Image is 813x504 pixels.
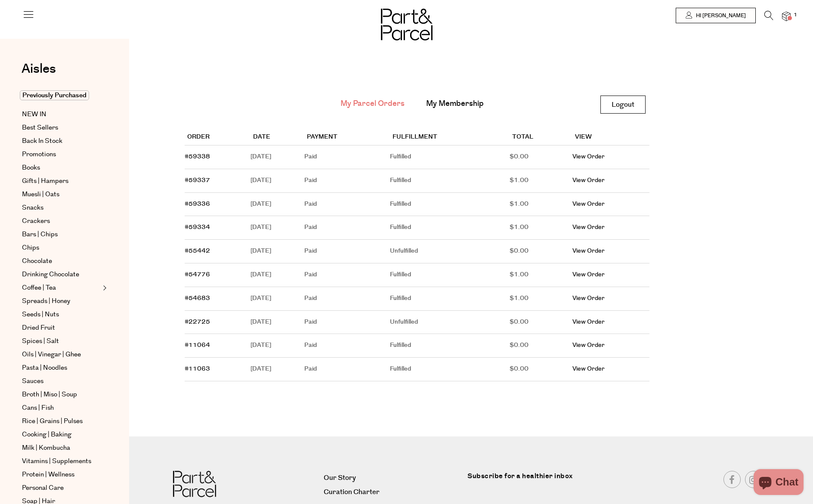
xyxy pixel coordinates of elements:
[510,263,572,287] td: $1.00
[250,358,304,381] td: [DATE]
[304,130,390,145] th: Payment
[600,96,646,114] a: Logout
[22,189,59,200] span: Muesli | Oats
[22,136,62,146] span: Back In Stock
[304,311,390,334] td: Paid
[390,334,510,358] td: Fulfilled
[22,403,54,413] span: Cans | Fish
[22,376,100,387] a: Sauces
[390,169,510,193] td: Fulfilled
[185,341,210,349] a: #11064
[304,263,390,287] td: Paid
[22,123,58,133] span: Best Sellers
[324,486,461,498] a: Curation Charter
[185,152,210,161] a: #59338
[250,334,304,358] td: [DATE]
[510,216,572,240] td: $1.00
[304,334,390,358] td: Paid
[676,8,756,23] a: Hi [PERSON_NAME]
[324,472,461,484] a: Our Story
[22,90,100,101] a: Previously Purchased
[22,390,100,400] a: Broth | Miso | Soup
[22,376,43,387] span: Sauces
[510,169,572,193] td: $1.00
[185,130,250,145] th: Order
[250,169,304,193] td: [DATE]
[22,229,100,240] a: Bars | Chips
[185,365,210,373] a: #11063
[510,311,572,334] td: $0.00
[426,98,484,109] a: My Membership
[185,270,210,279] a: #54776
[381,9,433,40] img: Part&Parcel
[22,456,91,467] span: Vitamins | Supplements
[572,294,605,303] a: View Order
[304,287,390,311] td: Paid
[390,240,510,263] td: Unfulfilled
[250,287,304,311] td: [DATE]
[173,471,216,497] img: Part&Parcel
[22,109,100,120] a: NEW IN
[510,240,572,263] td: $0.00
[572,341,605,349] a: View Order
[250,130,304,145] th: Date
[510,193,572,216] td: $1.00
[390,311,510,334] td: Unfulfilled
[250,311,304,334] td: [DATE]
[22,323,55,333] span: Dried Fruit
[22,149,56,160] span: Promotions
[22,349,100,360] a: Oils | Vinegar | Ghee
[22,363,100,373] a: Pasta | Noodles
[250,145,304,169] td: [DATE]
[22,483,100,493] a: Personal Care
[22,62,56,84] a: Aisles
[510,287,572,311] td: $1.00
[390,130,510,145] th: Fulfillment
[22,256,100,266] a: Chocolate
[22,216,100,226] a: Crackers
[250,193,304,216] td: [DATE]
[22,483,64,493] span: Personal Care
[22,309,100,320] a: Seeds | Nuts
[22,176,100,186] a: Gifts | Hampers
[572,176,605,185] a: View Order
[782,12,791,21] a: 1
[22,176,68,186] span: Gifts | Hampers
[185,318,210,326] a: #22725
[185,200,210,208] a: #59336
[22,390,77,400] span: Broth | Miso | Soup
[510,334,572,358] td: $0.00
[22,416,100,427] a: Rice | Grains | Pulses
[22,203,100,213] a: Snacks
[22,269,79,280] span: Drinking Chocolate
[572,365,605,373] a: View Order
[22,296,70,306] span: Spreads | Honey
[22,309,59,320] span: Seeds | Nuts
[22,336,59,346] span: Spices | Salt
[390,287,510,311] td: Fulfilled
[22,269,100,280] a: Drinking Chocolate
[390,193,510,216] td: Fulfilled
[22,59,56,78] span: Aisles
[390,263,510,287] td: Fulfilled
[22,430,100,440] a: Cooking | Baking
[390,145,510,169] td: Fulfilled
[22,149,100,160] a: Promotions
[22,416,83,427] span: Rice | Grains | Pulses
[390,358,510,381] td: Fulfilled
[304,169,390,193] td: Paid
[22,229,58,240] span: Bars | Chips
[20,90,89,100] span: Previously Purchased
[304,145,390,169] td: Paid
[510,145,572,169] td: $0.00
[22,216,50,226] span: Crackers
[185,294,210,303] a: #54683
[22,123,100,133] a: Best Sellers
[22,470,100,480] a: Protein | Wellness
[390,216,510,240] td: Fulfilled
[572,223,605,232] a: View Order
[304,193,390,216] td: Paid
[304,358,390,381] td: Paid
[510,358,572,381] td: $0.00
[304,240,390,263] td: Paid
